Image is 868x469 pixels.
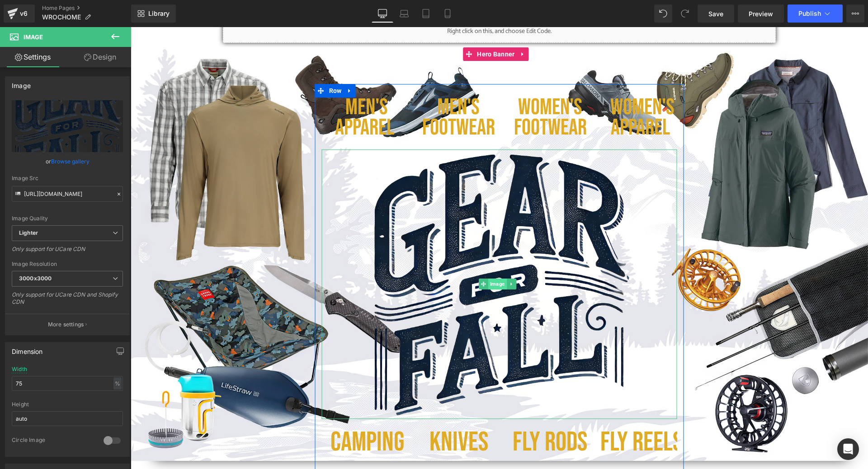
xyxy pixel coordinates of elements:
a: Desktop [372,5,393,23]
span: Row [196,57,213,70]
a: MEN's APPAREL [204,67,264,114]
input: auto [12,411,123,426]
span: Image [24,33,43,41]
a: Design [67,47,133,67]
input: Link [12,186,123,202]
button: Redo [676,5,694,23]
span: Save [708,9,723,19]
b: 3000x3000 [19,275,52,282]
div: Only support for UCare CDN and Shopify CDN [12,291,123,311]
div: Only support for UCare CDN [12,246,123,259]
p: More settings [48,320,84,329]
div: Width [12,366,27,372]
button: More [846,5,864,23]
a: Laptop [393,5,415,23]
a: KNIVES [299,399,358,432]
a: Preview [738,5,784,23]
button: Undo [654,5,672,23]
a: Mobile [437,5,458,23]
a: MEN's Footwear [292,67,364,114]
a: Expand / Collapse [213,57,225,70]
span: Library [148,9,170,18]
div: Image Src [12,175,123,181]
a: CAMPING [200,399,274,432]
iframe: To enrich screen reader interactions, please activate Accessibility in Grammarly extension settings [131,27,868,469]
button: Publish [788,5,843,23]
span: Hero Banner [344,20,386,34]
a: Home Pages [42,5,131,12]
div: Dimension [12,343,43,355]
a: Expand / Collapse [376,252,386,263]
div: v6 [18,8,29,19]
div: Image Resolution [12,261,123,267]
button: More settings [5,314,129,335]
div: Circle Image [12,436,94,446]
a: v6 [4,5,35,23]
span: Image [358,252,376,263]
div: or [12,157,123,166]
a: Browse gallery [51,153,90,169]
input: auto [12,376,123,391]
b: Lighter [19,229,38,236]
div: % [113,377,122,390]
a: FLY REELS [470,399,552,432]
a: FLY RODS [382,399,457,432]
a: Tablet [415,5,437,23]
span: Publish [798,10,821,17]
a: WOMEN'S APPAREL [480,67,544,114]
div: Image [12,77,31,89]
a: Expand / Collapse [387,20,398,34]
div: Open Intercom Messenger [837,438,859,460]
a: New Library [131,5,176,23]
span: WROCHOME [42,14,81,21]
a: WOMEN's FOOTWEAR [383,67,456,114]
div: Height [12,401,123,408]
div: Image Quality [12,215,123,222]
span: Preview [749,9,773,19]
